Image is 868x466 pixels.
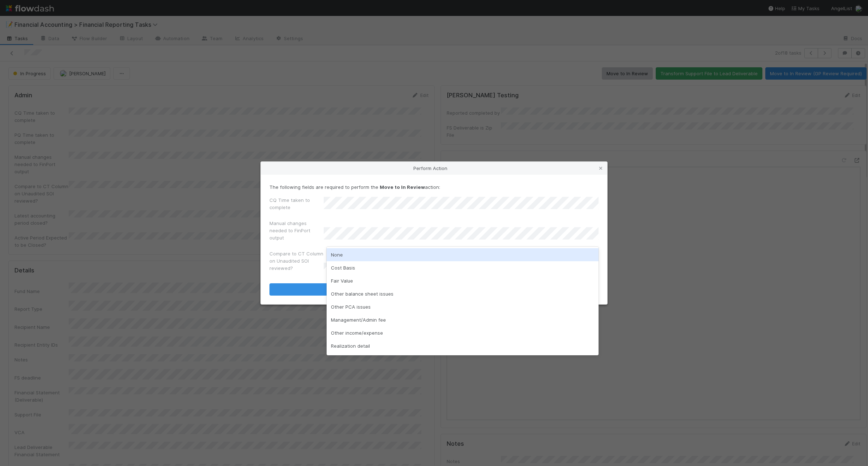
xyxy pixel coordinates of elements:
[261,162,607,175] div: Perform Action
[380,184,425,190] strong: Move to In Review
[327,326,599,339] div: Other income/expense
[327,261,599,274] div: Cost Basis
[327,248,599,261] div: None
[327,274,599,287] div: Fair Value
[269,183,599,191] p: The following fields are required to perform the action:
[269,196,324,211] label: CQ Time taken to complete
[327,352,599,365] div: Cashless contribution
[269,283,599,296] button: Move to In Review
[327,287,599,300] div: Other balance sheet issues
[269,250,324,272] label: Compare to CT Column on Unaudited SOI reviewed?
[327,300,599,313] div: Other PCA issues
[327,313,599,326] div: Management/Admin fee
[269,220,324,241] label: Manual changes needed to FinPort output
[327,339,599,352] div: Realization detail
